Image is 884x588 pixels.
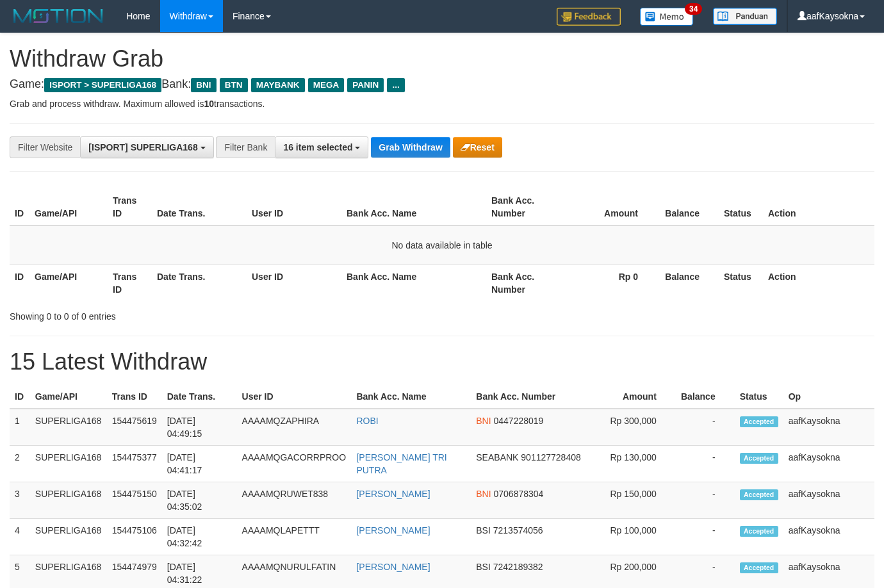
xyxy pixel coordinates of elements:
span: Accepted [740,562,778,573]
span: BTN [220,78,248,92]
th: Amount [564,189,657,225]
th: User ID [247,189,341,225]
span: PANIN [347,78,384,92]
a: [PERSON_NAME] [356,489,430,499]
td: - [676,409,735,446]
th: Trans ID [108,189,152,225]
td: aafKaysokna [783,409,874,446]
th: Bank Acc. Name [341,189,486,225]
td: AAAAMQRUWET838 [237,482,352,519]
span: BNI [476,416,491,426]
button: Grab Withdraw [371,137,450,158]
img: panduan.png [713,8,777,25]
th: Game/API [30,385,107,409]
span: Accepted [740,526,778,537]
h4: Game: Bank: [10,78,874,91]
th: ID [10,265,29,301]
td: aafKaysokna [783,519,874,555]
span: Copy 901127728408 to clipboard [521,452,580,462]
p: Grab and process withdraw. Maximum allowed is transactions. [10,97,874,110]
div: Filter Website [10,136,80,158]
th: User ID [247,265,341,301]
img: MOTION_logo.png [10,6,107,26]
td: 1 [10,409,30,446]
td: [DATE] 04:35:02 [162,482,237,519]
th: Rp 0 [564,265,657,301]
th: Status [719,265,763,301]
td: [DATE] 04:32:42 [162,519,237,555]
strong: 10 [204,99,214,109]
th: ID [10,385,30,409]
span: ISPORT > SUPERLIGA168 [44,78,161,92]
td: 154475150 [107,482,162,519]
td: No data available in table [10,225,874,265]
img: Feedback.jpg [557,8,621,26]
button: Reset [453,137,502,158]
td: [DATE] 04:49:15 [162,409,237,446]
a: [PERSON_NAME] [356,562,430,572]
th: Bank Acc. Name [351,385,471,409]
button: 16 item selected [275,136,368,158]
span: 34 [685,3,702,15]
a: ROBI [356,416,378,426]
span: [ISPORT] SUPERLIGA168 [88,142,197,152]
td: AAAAMQLAPETTT [237,519,352,555]
a: [PERSON_NAME] TRI PUTRA [356,452,446,475]
span: Accepted [740,453,778,464]
td: 154475106 [107,519,162,555]
td: 3 [10,482,30,519]
span: BSI [476,562,491,572]
span: MAYBANK [251,78,305,92]
td: Rp 100,000 [594,519,676,555]
td: SUPERLIGA168 [30,446,107,482]
td: [DATE] 04:41:17 [162,446,237,482]
span: Copy 7242189382 to clipboard [493,562,543,572]
div: Showing 0 to 0 of 0 entries [10,305,359,323]
div: Filter Bank [216,136,275,158]
th: Status [719,189,763,225]
h1: 15 Latest Withdraw [10,349,874,375]
th: Op [783,385,874,409]
span: Copy 0447228019 to clipboard [494,416,544,426]
td: aafKaysokna [783,446,874,482]
td: 4 [10,519,30,555]
td: AAAAMQZAPHIRA [237,409,352,446]
th: Action [763,265,874,301]
span: BSI [476,525,491,535]
th: Balance [657,189,719,225]
span: Accepted [740,489,778,500]
h1: Withdraw Grab [10,46,874,72]
th: Trans ID [107,385,162,409]
th: Trans ID [108,265,152,301]
th: User ID [237,385,352,409]
a: [PERSON_NAME] [356,525,430,535]
th: Bank Acc. Number [471,385,594,409]
td: Rp 300,000 [594,409,676,446]
th: Bank Acc. Number [486,265,564,301]
td: - [676,446,735,482]
th: Bank Acc. Number [486,189,564,225]
td: 154475619 [107,409,162,446]
img: Button%20Memo.svg [640,8,694,26]
th: Date Trans. [152,189,247,225]
span: MEGA [308,78,345,92]
span: BNI [191,78,216,92]
span: ... [387,78,404,92]
td: Rp 150,000 [594,482,676,519]
span: Copy 0706878304 to clipboard [494,489,544,499]
th: Balance [676,385,735,409]
button: [ISPORT] SUPERLIGA168 [80,136,213,158]
th: ID [10,189,29,225]
th: Date Trans. [162,385,237,409]
th: Bank Acc. Name [341,265,486,301]
td: - [676,519,735,555]
span: Accepted [740,416,778,427]
td: AAAAMQGACORRPROO [237,446,352,482]
span: BNI [476,489,491,499]
span: Copy 7213574056 to clipboard [493,525,543,535]
td: SUPERLIGA168 [30,482,107,519]
th: Amount [594,385,676,409]
span: 16 item selected [283,142,352,152]
td: 154475377 [107,446,162,482]
td: 2 [10,446,30,482]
